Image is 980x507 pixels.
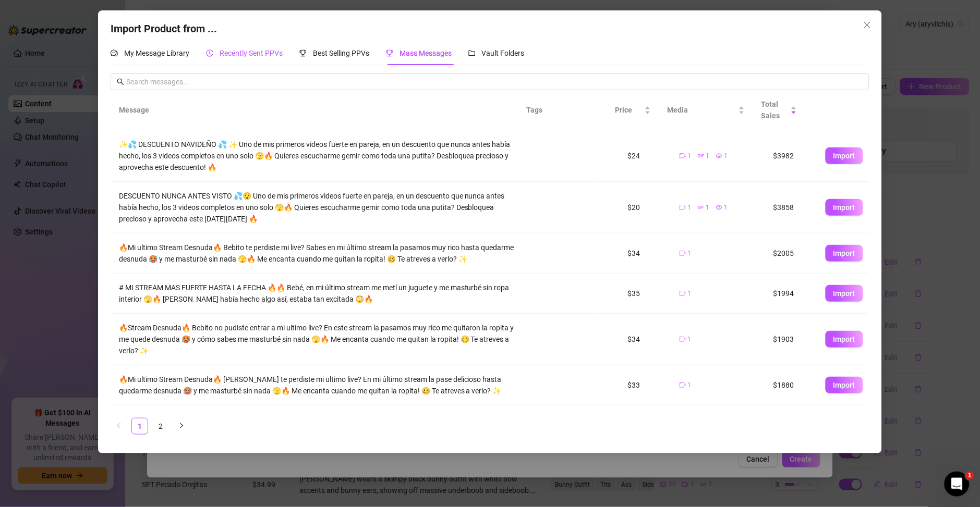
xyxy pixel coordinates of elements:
[698,204,704,211] span: gif
[111,90,518,130] th: Message
[178,423,185,429] span: right
[119,190,522,225] div: DESCUENTO NUNCA ANTES VISTO 💦😯 Uno de mis primeros videos fuerte en pareja, en un descuento que n...
[124,49,189,57] span: My Message Library
[765,274,817,314] td: $1994
[220,49,283,57] span: Recently Sent PPVs
[859,17,876,33] button: Close
[688,380,692,390] span: 1
[826,285,863,302] button: Import
[152,418,169,435] li: 2
[945,472,970,497] iframe: Intercom live chat
[119,139,522,173] div: ✨💦 DESCUENTO NAVIDEÑO 💦 ✨ Uno de mis primeros videos fuerte en pareja, en un descuento que nunca ...
[688,335,692,344] span: 1
[680,290,686,296] span: video-camera
[119,322,522,356] div: 🔥Stream Desnuda🔥 Bebito no pudiste entrar a mi ultimo live? En este stream la pasamos muy rico me...
[859,21,876,29] span: Close
[863,21,872,29] span: close
[706,151,710,161] span: 1
[765,130,817,182] td: $3982
[716,153,722,159] span: eye
[206,50,213,57] span: history
[153,418,168,434] a: 2
[688,203,692,213] span: 1
[668,104,736,116] span: Media
[386,50,393,57] span: trophy
[833,381,855,389] span: Import
[482,49,525,57] span: Vault Folders
[716,204,722,211] span: eye
[619,130,671,182] td: $24
[111,418,127,435] button: left
[131,418,148,435] li: 1
[680,153,686,159] span: video-camera
[826,245,863,262] button: Import
[117,78,124,85] span: search
[126,76,863,88] input: Search messages...
[619,274,671,314] td: $35
[833,152,855,160] span: Import
[659,90,753,130] th: Media
[688,289,692,299] span: 1
[688,249,692,258] span: 1
[765,182,817,233] td: $3858
[753,90,805,130] th: Total Sales
[833,203,855,212] span: Import
[173,418,190,435] button: right
[518,90,581,130] th: Tags
[619,314,671,365] td: $34
[619,182,671,233] td: $20
[826,199,863,216] button: Import
[826,331,863,348] button: Import
[313,49,369,57] span: Best Selling PPVs
[765,365,817,405] td: $1880
[111,50,118,57] span: comment
[119,374,522,397] div: 🔥Mi ultimo Stream Desnuda🔥 [PERSON_NAME] te perdiste mi ultimo live? En mi último stream la pase ...
[724,151,728,161] span: 1
[761,98,789,121] span: Total Sales
[468,50,476,57] span: folder
[607,90,659,130] th: Price
[765,314,817,365] td: $1903
[173,418,190,435] li: Next Page
[698,153,704,159] span: gif
[765,233,817,274] td: $2005
[680,382,686,388] span: video-camera
[299,50,307,57] span: trophy
[619,365,671,405] td: $33
[119,282,522,305] div: # MI STREAM MAS FUERTE HASTA LA FECHA 🔥🔥 Bebé, en mi último stream me metí un juguete y me mastur...
[680,250,686,256] span: video-camera
[724,203,728,213] span: 1
[116,423,122,429] span: left
[680,336,686,342] span: video-camera
[615,104,643,116] span: Price
[966,472,974,480] span: 1
[111,22,217,35] span: Import Product from ...
[119,242,522,265] div: 🔥Mi ultimo Stream Desnuda🔥 Bebito te perdiste mi live? Sabes en mi último stream la pasamos muy r...
[833,289,855,298] span: Import
[132,418,148,434] a: 1
[619,233,671,274] td: $34
[706,203,710,213] span: 1
[400,49,452,57] span: Mass Messages
[680,204,686,211] span: video-camera
[833,335,855,343] span: Import
[111,418,127,435] li: Previous Page
[833,249,855,257] span: Import
[688,151,692,161] span: 1
[765,405,817,457] td: $1800
[826,147,863,164] button: Import
[826,377,863,393] button: Import
[619,405,671,457] td: $40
